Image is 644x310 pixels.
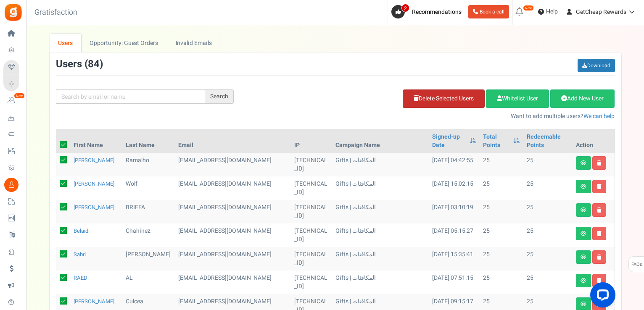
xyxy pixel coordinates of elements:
[480,176,523,200] td: 25
[578,59,615,72] a: Download
[581,184,586,189] i: View details
[535,5,561,18] a: Help
[122,200,174,223] td: BRIFFA
[429,271,480,294] td: [DATE] 07:51:15
[175,247,291,271] td: subscriber
[246,112,615,121] p: Want to add multiple users?
[332,200,429,223] td: Gifts | المكافئات
[581,208,586,213] i: View details
[175,153,291,176] td: customer
[631,257,642,273] span: FAQs
[291,271,332,294] td: [TECHNICAL_ID]
[56,89,205,104] input: Search by email or name
[74,274,87,282] a: RAED
[74,156,114,164] a: [PERSON_NAME]
[291,153,332,176] td: [TECHNICAL_ID]
[74,250,86,258] a: Sabri
[25,4,87,21] h3: Gratisfaction
[480,200,523,223] td: 25
[74,180,114,188] a: [PERSON_NAME]
[56,59,103,70] h3: Users ( )
[581,255,586,260] i: View details
[291,247,332,271] td: [TECHNICAL_ID]
[167,34,220,53] a: Invalid Emails
[412,8,462,16] span: Recommendations
[4,3,23,22] img: Gratisfaction
[391,5,465,18] a: 2 Recommendations
[74,227,90,235] a: Belaidi
[429,223,480,247] td: [DATE] 05:15:27
[523,200,572,223] td: 25
[122,153,174,176] td: Ramalho
[581,278,586,283] i: View details
[332,153,429,176] td: Gifts | المكافئات
[576,8,626,16] span: GetCheap Rewards
[597,208,602,213] i: Delete user
[205,89,234,104] div: Search
[480,153,523,176] td: 25
[332,223,429,247] td: Gifts | المكافئات
[291,129,332,153] th: IP
[583,112,615,121] a: We can help
[429,153,480,176] td: [DATE] 04:42:55
[122,247,174,271] td: [PERSON_NAME]
[88,57,100,71] span: 84
[550,89,615,108] a: Add New User
[291,200,332,223] td: [TECHNICAL_ID]
[14,93,25,99] em: New
[332,129,429,153] th: Campaign Name
[468,5,509,18] a: Book a call
[122,271,174,294] td: AL
[74,203,114,211] a: [PERSON_NAME]
[597,160,602,166] i: Delete user
[581,302,586,307] i: View details
[291,176,332,200] td: [TECHNICAL_ID]
[122,129,174,153] th: Last Name
[523,223,572,247] td: 25
[403,89,485,108] a: Delete Selected Users
[81,34,166,53] a: Opportunity: Guest Orders
[581,231,586,236] i: View details
[175,129,291,153] th: Email
[401,4,409,12] span: 2
[332,247,429,271] td: Gifts | المكافئات
[291,223,332,247] td: [TECHNICAL_ID]
[429,176,480,200] td: [DATE] 15:02:15
[50,34,82,53] a: Users
[70,129,123,153] th: First Name
[332,176,429,200] td: Gifts | المكافئات
[573,129,615,153] th: Action
[175,223,291,247] td: subscriber
[175,200,291,223] td: subscriber
[429,247,480,271] td: [DATE] 15:35:41
[523,153,572,176] td: 25
[597,231,602,236] i: Delete user
[527,133,569,150] a: Redeemable Points
[486,89,549,108] a: Whitelist User
[480,271,523,294] td: 25
[175,271,291,294] td: subscriber
[480,223,523,247] td: 25
[3,94,23,108] a: New
[480,247,523,271] td: 25
[544,8,558,16] span: Help
[523,176,572,200] td: 25
[597,184,602,189] i: Delete user
[581,160,586,166] i: View details
[74,297,114,305] a: [PERSON_NAME]
[523,271,572,294] td: 25
[175,176,291,200] td: customer
[523,5,534,11] em: New
[332,271,429,294] td: Gifts | المكافئات
[523,247,572,271] td: 25
[597,278,602,283] i: Delete user
[122,223,174,247] td: Chahinez
[122,176,174,200] td: Wolf
[597,255,602,260] i: Delete user
[483,133,509,150] a: Total Points
[429,200,480,223] td: [DATE] 03:10:19
[432,133,465,150] a: Signed-up Date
